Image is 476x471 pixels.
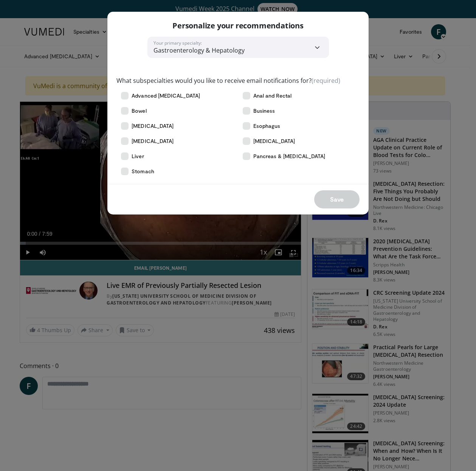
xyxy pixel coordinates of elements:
label: What subspecialties would you like to receive email notifications for? [116,76,340,85]
span: [MEDICAL_DATA] [253,137,295,145]
span: Liver [132,152,144,160]
span: Bowel [132,107,146,115]
span: [MEDICAL_DATA] [132,122,174,130]
span: Advanced [MEDICAL_DATA] [132,92,200,99]
span: Esophagus [253,122,281,130]
span: Business [253,107,275,115]
span: Pancreas & [MEDICAL_DATA] [253,152,326,160]
span: [MEDICAL_DATA] [132,137,174,145]
span: (required) [312,76,340,85]
span: Anal and Rectal [253,92,292,99]
p: Personalize your recommendations [172,21,304,31]
span: Stomach [132,168,154,175]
